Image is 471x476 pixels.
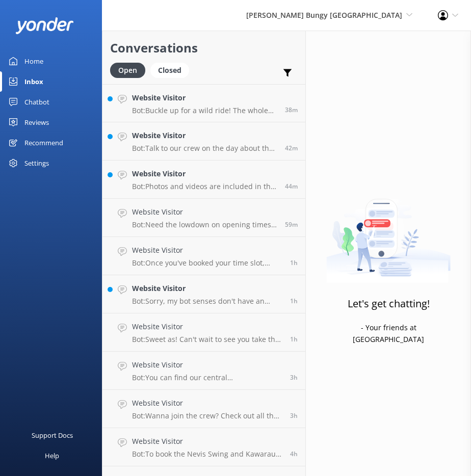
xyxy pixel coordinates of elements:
span: Sep 26 2025 11:47am (UTC +12:00) Pacific/Auckland [290,411,298,420]
div: Chatbot [24,92,49,112]
a: Open [110,64,150,75]
p: Bot: To book the Nevis Swing and Kawarau Bungy combo, jump on our website, give us a call at [PHO... [132,449,282,459]
span: Sep 26 2025 02:22pm (UTC +12:00) Pacific/Auckland [285,182,298,191]
p: Bot: Buckle up for a wild ride! The whole Nevis adventure, including the bus ride from [GEOGRAPHI... [132,106,277,115]
a: Closed [150,64,194,75]
p: Bot: Wanna join the crew? Check out all the info and current job openings at [URL][DOMAIN_NAME]. ... [132,411,282,420]
span: Sep 26 2025 01:59pm (UTC +12:00) Pacific/Auckland [290,297,298,305]
span: Sep 26 2025 02:24pm (UTC +12:00) Pacific/Auckland [285,144,298,152]
div: Settings [24,153,49,173]
h4: Website Visitor [132,283,282,294]
a: Website VisitorBot:Talk to our crew on the day about the jump styles we offer. They'll hook you u... [102,122,305,161]
h2: Conversations [110,38,298,58]
span: Sep 26 2025 02:06pm (UTC +12:00) Pacific/Auckland [285,220,298,229]
h4: Website Visitor [132,206,277,218]
div: Recommend [24,133,63,153]
span: Sep 26 2025 01:15pm (UTC +12:00) Pacific/Auckland [290,335,298,343]
h3: Let's get chatting! [348,296,430,312]
span: Sep 26 2025 10:24am (UTC +12:00) Pacific/Auckland [290,449,298,458]
div: Reviews [24,112,49,133]
img: yonder-white-logo.png [15,17,74,34]
p: Bot: Once you've booked your time slot, you'll check in and then it's all about the adrenaline ru... [132,258,282,268]
div: Closed [150,63,189,78]
h4: Website Visitor [132,245,282,256]
p: Bot: Sweet as! Can't wait to see you take the leap! 🤘 [132,335,282,344]
a: Website VisitorBot:To book the Nevis Swing and Kawarau Bungy combo, jump on our website, give us ... [102,428,305,466]
span: Sep 26 2025 02:01pm (UTC +12:00) Pacific/Auckland [290,258,298,267]
a: Website VisitorBot:Photos and videos are included in the price of all our activities, except for ... [102,161,305,199]
a: Website VisitorBot:You can find our central [GEOGRAPHIC_DATA] office inside the station building ... [102,352,305,390]
h4: Website Visitor [132,398,282,409]
h4: Website Visitor [132,130,277,141]
a: Website VisitorBot:Wanna join the crew? Check out all the info and current job openings at [URL][... [102,390,305,428]
p: Bot: Photos and videos are included in the price of all our activities, except for the zipride, w... [132,182,277,191]
div: Inbox [24,71,43,92]
h4: Website Visitor [132,92,277,103]
a: Website VisitorBot:Once you've booked your time slot, you'll check in and then it's all about the... [102,237,305,275]
a: Website VisitorBot:Sorry, my bot senses don't have an answer for that, please try and rephrase yo... [102,275,305,313]
div: Help [45,445,59,466]
div: Open [110,63,145,78]
h4: Website Visitor [132,168,277,179]
p: Bot: Sorry, my bot senses don't have an answer for that, please try and rephrase your question, I... [132,297,282,306]
p: Bot: You can find our central [GEOGRAPHIC_DATA] office inside the station building at [STREET_ADD... [132,373,282,382]
p: - Your friends at [GEOGRAPHIC_DATA] [326,322,451,345]
span: [PERSON_NAME] Bungy [GEOGRAPHIC_DATA] [246,10,402,20]
a: Website VisitorBot:Buckle up for a wild ride! The whole Nevis adventure, including the bus ride f... [102,84,305,122]
a: Website VisitorBot:Sweet as! Can't wait to see you take the leap! 🤘1h [102,313,305,352]
div: Support Docs [32,425,73,445]
img: artwork of a man stealing a conversation from at giant smartphone [326,182,451,282]
h4: Website Visitor [132,359,282,371]
p: Bot: Need the lowdown on opening times? Here's the scoop: - **[GEOGRAPHIC_DATA] Bungy & Climb**: ... [132,220,277,229]
p: Bot: Talk to our crew on the day about the jump styles we offer. They'll hook you up with the bes... [132,144,277,153]
span: Sep 26 2025 11:56am (UTC +12:00) Pacific/Auckland [290,373,298,382]
h4: Website Visitor [132,436,282,447]
span: Sep 26 2025 02:27pm (UTC +12:00) Pacific/Auckland [285,105,298,114]
a: Website VisitorBot:Need the lowdown on opening times? Here's the scoop: - **[GEOGRAPHIC_DATA] Bun... [102,199,305,237]
div: Home [24,51,43,71]
h4: Website Visitor [132,321,282,332]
